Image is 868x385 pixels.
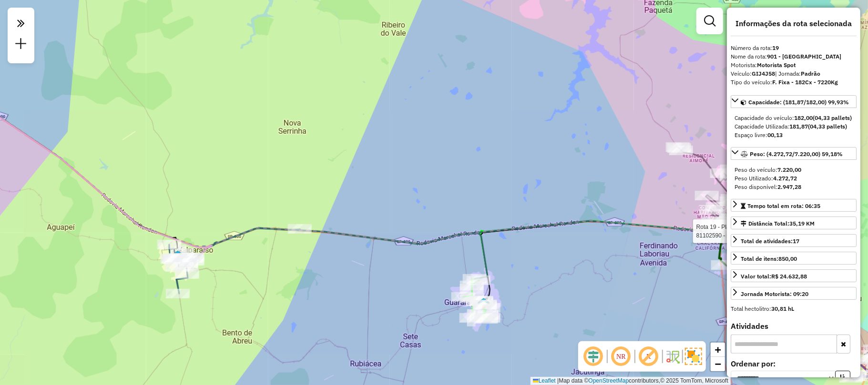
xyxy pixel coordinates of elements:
div: Nome da rota: [731,52,857,61]
div: Espaço livre: [735,131,853,139]
strong: 2.947,28 [777,183,801,190]
div: Capacidade Utilizada: [735,122,853,131]
a: Peso: (4.272,72/7.220,00) 59,18% [731,147,857,160]
a: Leaflet [533,377,556,384]
div: Número da rota: [731,44,857,52]
a: OpenStreetMap [589,377,629,384]
strong: 17 [793,237,799,245]
strong: 30,81 hL [771,305,794,312]
span: Peso do veículo: [735,166,801,173]
strong: 19 [772,44,779,51]
span: Capacidade: (181,87/182,00) 99,93% [748,99,849,106]
img: VALPARAISO [172,250,184,262]
div: Total de itens: [741,255,797,263]
label: Ordenar por: [731,358,857,369]
img: GUARARAPES [478,297,490,310]
strong: Motorista Spot [757,61,796,69]
div: Capacidade do veículo: [735,114,853,122]
a: Total de itens:850,00 [731,252,857,265]
span: Peso: (4.272,72/7.220,00) 59,18% [750,150,843,158]
strong: 7.220,00 [777,166,801,173]
strong: F. Fixa - 182Cx - 7220Kg [772,79,838,86]
div: Map data © contributors,© 2025 TomTom, Microsoft [531,377,731,385]
strong: 182,00 [794,114,813,121]
div: Motorista: [731,61,857,69]
em: Clique aqui para maximizar o painel [11,13,31,33]
strong: 00,13 [767,131,783,138]
strong: 181,87 [789,123,808,130]
img: Fluxo de ruas [665,349,680,364]
a: Jornada Motorista: 09:20 [731,287,857,300]
span: Tempo total em rota: 06:35 [747,202,820,209]
a: Capacidade: (181,87/182,00) 99,93% [731,95,857,108]
div: Peso disponível: [735,183,853,191]
span: Ocultar deslocamento [582,345,605,368]
strong: R$ 24.632,88 [771,273,807,280]
h4: Informações da rota selecionada [731,19,857,28]
strong: (04,33 pallets) [808,123,847,130]
strong: 850,00 [778,255,797,262]
span: | [557,377,559,384]
span: − [715,358,721,370]
span: Exibir rótulo [637,345,660,368]
div: Veículo: [731,69,857,78]
div: Valor total: [741,272,807,281]
div: Total hectolitro: [731,305,857,313]
a: Zoom out [711,357,725,371]
a: Exibir filtros [700,11,719,30]
strong: (04,33 pallets) [813,114,852,121]
span: 35,19 KM [789,220,815,227]
div: Jornada Motorista: 09:20 [741,290,808,298]
a: Distância Total:35,19 KM [731,217,857,229]
a: Tempo total em rota: 06:35 [731,199,857,212]
div: Capacidade: (181,87/182,00) 99,93% [731,110,857,143]
div: Tipo do veículo: [731,78,857,87]
div: Distância Total: [741,219,815,228]
strong: 901 - [GEOGRAPHIC_DATA] [767,53,841,60]
img: Exibir/Ocultar setores [685,348,702,365]
span: Ocultar NR [610,345,633,368]
h4: Atividades [731,322,857,331]
div: Peso Utilizado: [735,174,853,183]
div: Peso: (4.272,72/7.220,00) 59,18% [731,162,857,195]
strong: Padrão [801,70,820,77]
span: + [715,344,721,355]
span: | Jornada: [775,70,820,77]
a: Total de atividades:17 [731,234,857,247]
strong: 4.272,72 [773,175,797,182]
a: Nova sessão e pesquisa [11,34,31,56]
a: Zoom in [711,343,725,357]
a: Valor total:R$ 24.632,88 [731,269,857,282]
strong: GIJ4J58 [752,70,775,77]
span: Total de atividades: [741,237,799,245]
